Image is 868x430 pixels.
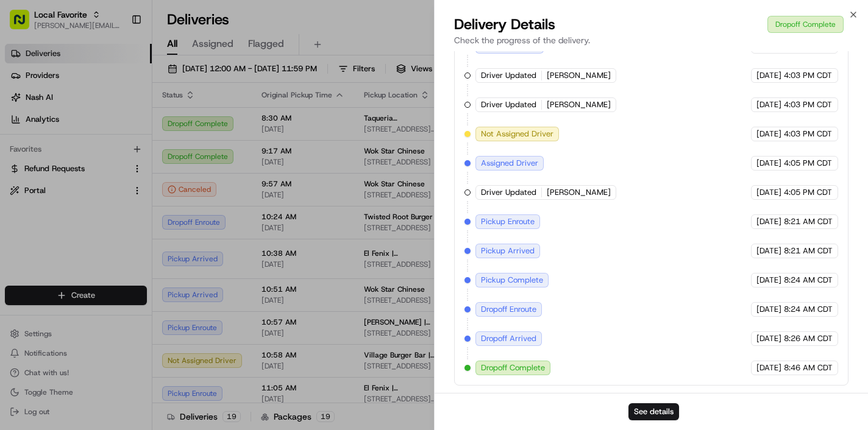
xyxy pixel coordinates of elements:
span: 8:24 AM CDT [784,304,833,315]
div: Past conversations [12,158,78,168]
p: Welcome 👋 [12,49,222,68]
span: Pickup Complete [481,275,543,286]
img: 1736555255976-a54dd68f-1ca7-489b-9aae-adbdc363a1c4 [24,189,34,199]
span: 4:05 PM CDT [784,187,832,198]
span: [DATE] [756,216,781,227]
span: [DATE] [756,187,781,198]
span: [DATE] [756,333,781,344]
span: Dropoff Arrived [481,333,536,344]
span: Dropoff Enroute [481,304,536,315]
span: [DATE] [756,99,781,110]
span: Pickup Arrived [481,245,535,256]
span: 8:21 AM CDT [784,216,833,227]
a: Powered byPylon [86,301,148,311]
span: 8:21 AM CDT [784,245,833,256]
a: 💻API Documentation [98,267,201,289]
span: 4:03 PM CDT [784,129,832,139]
span: 8:24 AM CDT [784,275,833,286]
span: Driver Updated [481,99,536,110]
button: See details [628,403,679,420]
button: See all [189,156,222,171]
img: Nash [12,12,37,37]
span: Driver Updated [481,187,536,198]
span: Driver Updated [481,70,536,81]
span: Dropoff Complete [481,362,545,373]
div: 💻 [103,273,113,283]
div: 📗 [12,273,22,283]
span: [DATE] [756,129,781,139]
span: [DATE] [756,70,781,81]
span: 4:05 PM CDT [784,158,832,169]
span: Knowledge Base [24,272,93,284]
input: Clear [32,79,201,91]
span: [DATE] [108,189,133,199]
span: [PERSON_NAME] [547,70,611,81]
span: [DATE] [756,275,781,286]
span: 4:03 PM CDT [784,99,832,110]
span: Delivery Details [454,15,555,34]
img: 1738778727109-b901c2ba-d612-49f7-a14d-d897ce62d23f [26,116,48,138]
div: We're available if you need us! [55,129,168,138]
span: [PERSON_NAME] [38,189,99,199]
span: [DATE] [40,222,65,231]
span: Not Assigned Driver [481,129,553,139]
span: • [101,189,105,199]
a: 📗Knowledge Base [7,267,98,289]
span: [DATE] [756,158,781,169]
img: 1736555255976-a54dd68f-1ca7-489b-9aae-adbdc363a1c4 [12,116,34,138]
span: 8:46 AM CDT [784,362,833,373]
span: [DATE] [756,362,781,373]
span: API Documentation [115,272,196,284]
span: [DATE] [756,245,781,256]
span: 8:26 AM CDT [784,333,833,344]
span: Assigned Driver [481,158,538,169]
span: [DATE] [756,304,781,315]
button: Start new chat [207,120,222,135]
div: Start new chat [55,116,200,129]
img: Angelique Valdez [12,177,32,197]
span: Pylon [121,302,148,311]
p: Check the progress of the delivery. [454,34,848,46]
span: Pickup Enroute [481,216,535,227]
span: [PERSON_NAME] [547,187,611,198]
span: [PERSON_NAME] [547,99,611,110]
span: 4:03 PM CDT [784,70,832,81]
